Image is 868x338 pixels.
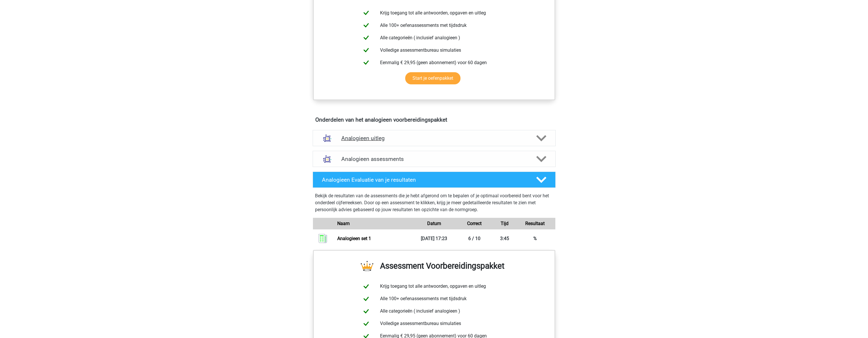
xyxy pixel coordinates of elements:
[315,192,553,213] p: Bekijk de resultaten van de assessments die je hebt afgerond om te bepalen of je optimaal voorber...
[405,72,460,84] a: Start je oefenpakket
[320,152,335,166] img: analogieen assessments
[322,177,527,183] h4: Analogieen Evaluatie van je resultaten
[310,151,558,167] a: assessments Analogieen assessments
[315,116,553,123] h4: Onderdelen van het analogieen voorbereidingspakket
[337,236,371,241] a: Analogieen set 1
[454,220,495,227] div: Correct
[310,172,558,188] a: Analogieen Evaluatie van je resultaten
[320,131,335,146] img: analogieen uitleg
[495,220,515,227] div: Tijd
[341,156,527,162] h4: Analogieen assessments
[310,130,558,146] a: uitleg Analogieen uitleg
[333,220,414,227] div: Naam
[341,135,527,142] h4: Analogieen uitleg
[414,220,454,227] div: Datum
[515,220,555,227] div: Resultaat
